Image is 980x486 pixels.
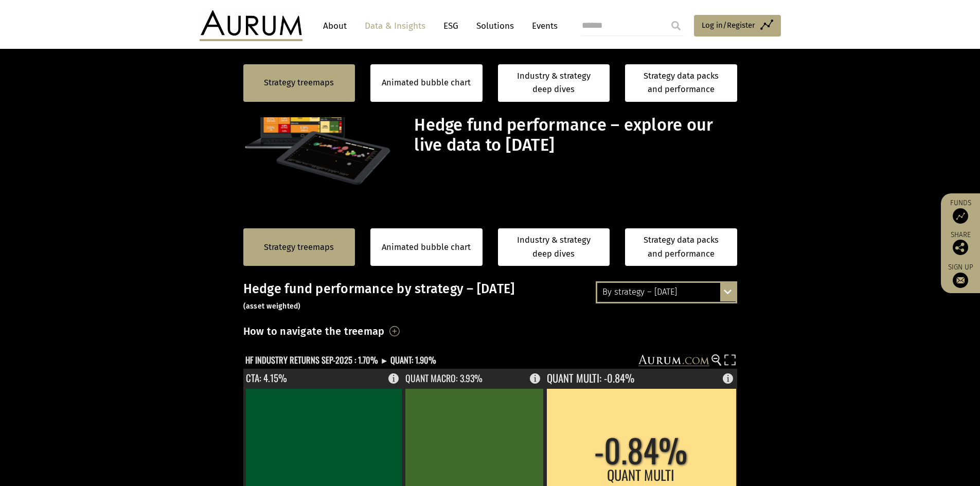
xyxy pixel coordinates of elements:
[264,76,334,89] a: Strategy treemaps
[318,16,352,35] a: About
[360,16,431,35] a: Data & Insights
[953,208,968,224] img: Access Funds
[946,199,975,224] a: Funds
[953,273,968,288] img: Sign up to our newsletter
[264,241,334,254] a: Strategy treemaps
[498,64,610,102] a: Industry & strategy deep dives
[694,15,781,37] a: Log in/Register
[666,15,686,36] input: Submit
[625,64,737,102] a: Strategy data packs and performance
[382,241,471,254] a: Animated bubble chart
[946,263,975,288] a: Sign up
[527,16,558,35] a: Events
[243,322,385,340] h3: How to navigate the treemap
[471,16,519,35] a: Solutions
[414,115,734,155] h1: Hedge fund performance – explore our live data to [DATE]
[625,228,737,266] a: Strategy data packs and performance
[597,283,736,301] div: By strategy – [DATE]
[946,231,975,255] div: Share
[382,76,471,89] a: Animated bubble chart
[200,10,302,41] img: Aurum
[243,302,301,311] small: (asset weighted)
[953,240,968,255] img: Share this post
[243,281,737,312] h3: Hedge fund performance by strategy – [DATE]
[438,16,464,35] a: ESG
[702,19,755,31] span: Log in/Register
[498,228,610,266] a: Industry & strategy deep dives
